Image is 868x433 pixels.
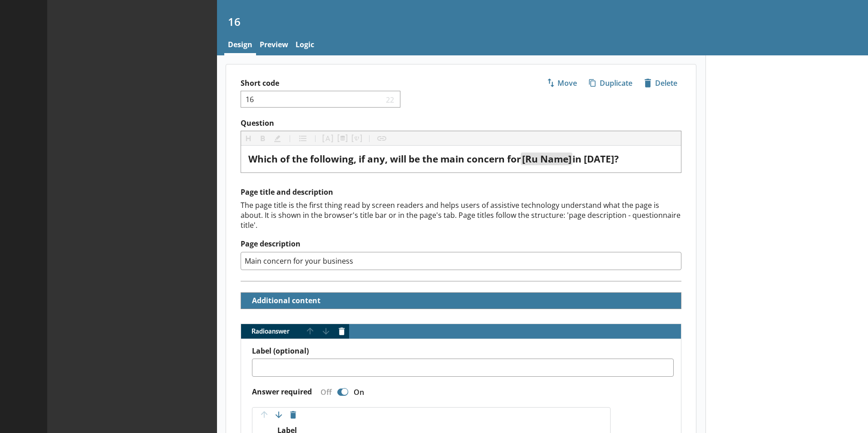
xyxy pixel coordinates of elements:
label: Page description [241,239,681,249]
button: Delete [640,75,681,91]
button: Delete answer [335,324,349,339]
span: Radio answer [241,328,303,335]
label: Short code [241,79,461,88]
a: Design [224,36,256,55]
button: Move option down [271,408,286,422]
a: Preview [256,36,292,55]
button: Additional content [245,293,322,309]
h1: 16 [228,15,857,29]
a: Logic [292,36,318,55]
span: 22 [384,95,397,103]
label: Question [241,118,681,128]
span: [Ru Name] [522,153,572,165]
span: Move [543,76,581,90]
span: Delete [641,76,681,90]
label: Answer required [252,387,312,397]
span: Duplicate [585,76,636,90]
div: Off [313,387,335,397]
h2: Page title and description [241,187,681,197]
div: Question [248,153,674,165]
button: Delete option [286,408,301,422]
button: Move [542,75,581,91]
span: Which of the following, if any, will be the main concern for [248,153,521,165]
div: The page title is the first thing read by screen readers and helps users of assistive technology ... [241,200,681,230]
span: in [DATE]? [572,153,619,165]
button: Duplicate [585,75,636,91]
label: Label (optional) [252,346,674,356]
div: On [350,387,371,397]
